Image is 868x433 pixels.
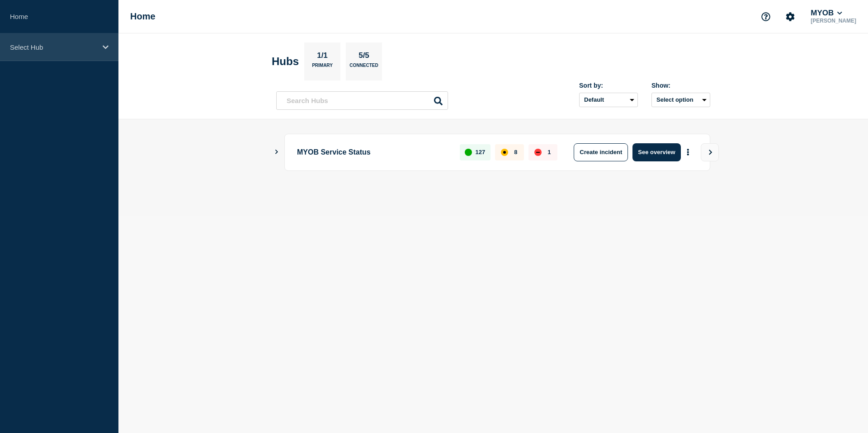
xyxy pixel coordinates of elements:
button: Create incident [574,143,628,161]
div: up [465,149,472,156]
p: MYOB Service Status [297,143,449,161]
p: 1/1 [314,51,331,63]
button: View [701,143,719,161]
input: Search Hubs [276,91,448,110]
button: See overview [632,143,680,161]
div: down [534,149,542,156]
div: Sort by: [579,82,638,89]
div: Show: [651,82,710,89]
p: 8 [514,149,517,155]
div: affected [501,149,508,156]
select: Sort by [579,93,638,107]
button: Show Connected Hubs [274,149,279,155]
p: 127 [476,149,486,155]
button: Select option [651,93,710,107]
button: More actions [682,144,694,160]
p: [PERSON_NAME] [809,18,858,24]
p: Connected [349,63,378,72]
h2: Hubs [272,55,299,68]
p: Select Hub [10,43,97,51]
p: 5/5 [355,51,373,63]
button: MYOB [809,9,844,18]
p: 1 [547,149,551,155]
button: Account settings [781,7,800,26]
button: Support [756,7,775,26]
h1: Home [130,11,156,22]
p: Primary [312,63,333,72]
